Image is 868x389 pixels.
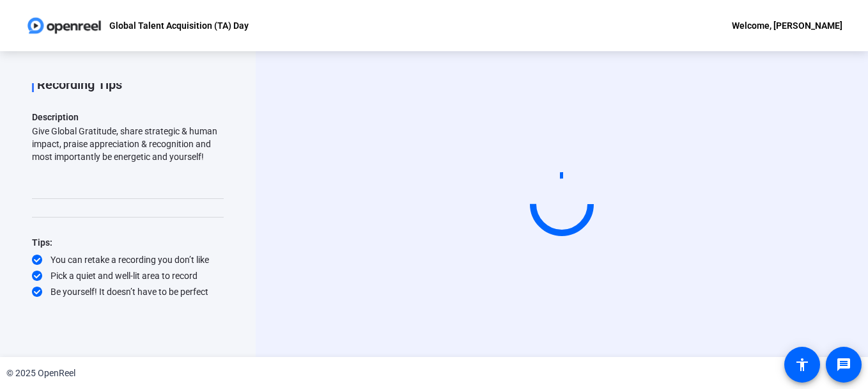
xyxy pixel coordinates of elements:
[836,357,851,372] mat-icon: message
[37,77,224,92] p: Recording Tips
[32,125,224,163] div: Give Global Gratitude, share strategic & human impact, praise appreciation & recognition and most...
[32,109,224,125] p: Description
[32,269,224,282] div: Pick a quiet and well-lit area to record
[794,357,810,372] mat-icon: accessibility
[732,18,842,33] div: Welcome, [PERSON_NAME]
[109,18,249,33] p: Global Talent Acquisition (TA) Day
[32,285,224,298] div: Be yourself! It doesn’t have to be perfect
[32,235,224,250] div: Tips:
[26,13,103,38] img: OpenReel logo
[6,367,75,380] div: © 2025 OpenReel
[32,253,224,266] div: You can retake a recording you don’t like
